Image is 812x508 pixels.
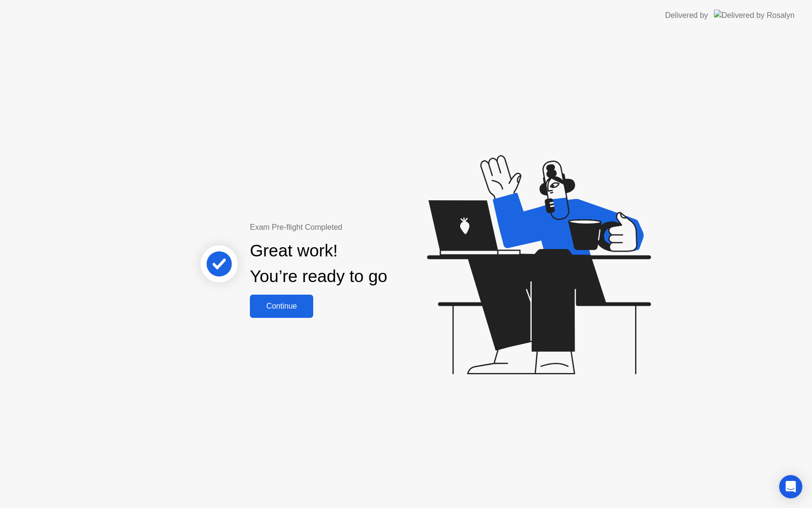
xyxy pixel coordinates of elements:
[665,10,708,21] div: Delivered by
[250,295,313,318] button: Continue
[253,302,310,311] div: Continue
[714,10,795,21] img: Delivered by Rosalyn
[779,475,802,498] div: Open Intercom Messenger
[250,222,449,233] div: Exam Pre-flight Completed
[250,238,387,289] div: Great work! You’re ready to go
